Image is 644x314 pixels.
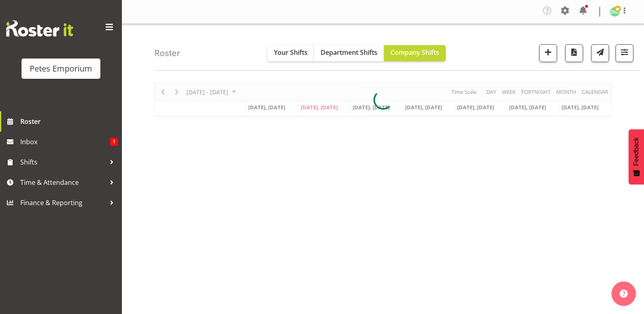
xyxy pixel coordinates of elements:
span: Your Shifts [274,48,308,57]
button: Add a new shift [539,44,557,62]
span: Company Shifts [390,48,439,57]
h4: Roster [154,48,180,58]
div: Petes Emporium [30,63,92,75]
button: Feedback - Show survey [629,129,644,184]
span: Roster [20,115,118,128]
span: Shifts [20,156,106,168]
button: Filter Shifts [616,44,633,62]
span: Department Shifts [321,48,377,57]
span: Inbox [20,136,110,148]
button: Company Shifts [384,45,446,61]
img: david-mcauley697.jpg [610,7,620,17]
button: Download a PDF of the roster according to the set date range. [565,44,583,62]
img: help-xxl-2.png [620,290,628,298]
button: Your Shifts [267,45,314,61]
button: Send a list of all shifts for the selected filtered period to all rostered employees. [591,44,609,62]
img: Rosterit website logo [6,20,73,37]
span: Time & Attendance [20,176,106,188]
span: Finance & Reporting [20,197,106,209]
button: Department Shifts [314,45,384,61]
span: Feedback [633,137,640,166]
span: 1 [110,138,118,146]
